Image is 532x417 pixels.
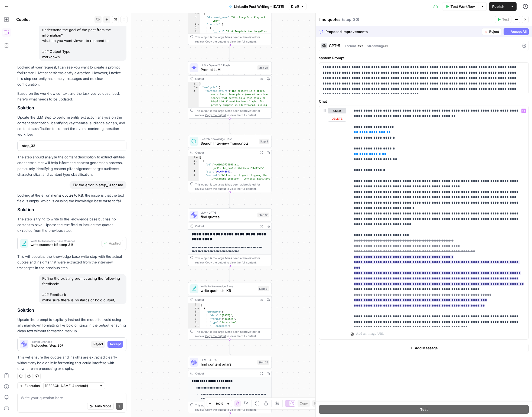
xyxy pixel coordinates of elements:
[201,210,255,215] span: LLM · GPT-5
[363,43,367,48] span: |
[216,401,223,406] span: 100%
[489,2,508,11] button: Publish
[188,307,200,310] div: 2
[342,43,345,48] span: |
[482,28,501,35] button: Reject
[197,26,200,30] span: Toggle code folding, rows 5 through 7
[356,44,363,48] span: Text
[257,213,269,217] div: Step 30
[94,404,111,409] span: Auto Mode
[328,116,346,122] button: Delete
[195,256,269,265] div: This output is too large & has been abbreviated for review. to view the full content.
[257,65,269,70] div: Step 26
[110,342,121,347] span: Accept
[201,284,256,288] span: Write to Knowledge Base
[188,314,200,317] div: 4
[17,154,126,177] p: The step should analyze the content description to extract entities and themes that will help inf...
[17,64,126,87] p: Looking at your request, I can see you want to create a prompt for that performs entity extractio...
[319,405,529,414] button: Test
[188,324,200,328] div: 7
[201,67,255,72] span: Prompt LLM
[195,224,257,228] div: Output
[420,407,428,412] span: Test
[22,71,41,75] span: Prompt LLM
[201,288,256,293] span: write quotes to KB
[504,28,529,35] button: Accept All
[25,383,40,388] span: Execution
[70,181,126,189] div: Fix the error in step_31 for me
[201,141,257,146] span: Search Interview Transcripts
[319,55,529,61] label: System Prompt
[197,307,200,310] span: Toggle code folding, rows 2 through 15
[17,207,126,212] h2: Solution
[195,82,198,86] span: Toggle code folding, rows 1 through 7
[17,91,126,102] p: Based on the workflow context and the task you've described, here's what needs to be updated:
[197,23,200,26] span: Toggle code folding, rows 4 through 8
[188,310,200,314] div: 3
[188,89,199,132] div: 3
[195,371,257,376] div: Output
[291,4,299,9] span: Draft
[188,12,200,16] div: 2
[229,340,231,355] g: Edge from step_31 to step_22
[188,23,200,26] div: 4
[17,354,126,372] p: This will ensure the quotes and insights are extracted cleanly without any bold or italic formatt...
[102,240,123,247] button: Applied
[312,400,325,407] button: Paste
[16,17,93,22] div: Copilot
[201,137,257,141] span: Search Knowledge Base
[511,29,527,34] span: Accept All
[195,156,198,159] span: Toggle code folding, rows 1 through 7
[367,44,383,48] span: Streaming
[17,216,126,233] p: The step is trying to write to the knowledge base but has no content to save. Update the text fie...
[195,298,257,302] div: Output
[188,321,200,324] div: 6
[325,29,480,34] span: Proposed Improvements
[492,4,504,9] span: Publish
[451,4,475,9] span: Test Workflow
[188,282,272,340] div: Write to Knowledge Basewrite quotes to KBStep 31Output[ { "metadata":{ "date":"[DATE]", "format":...
[188,303,200,307] div: 1
[91,341,105,348] button: Reject
[195,403,269,412] div: This output is too large & has been abbreviated for review. to view the full content.
[319,17,341,22] textarea: find quotes
[201,361,255,367] span: find content pillars
[195,150,257,155] div: Output
[188,30,200,385] div: 6
[93,342,103,347] span: Reject
[195,77,257,81] div: Output
[31,340,89,343] span: Prompt Changes
[17,105,126,110] h2: Solution
[17,382,42,389] button: Execution
[188,26,200,30] div: 5
[188,82,199,86] div: 1
[195,182,269,191] div: This output is too large & has been abbreviated for review. to view the full content.
[31,242,99,247] span: write quotes to KB (step_31)
[205,408,226,411] span: Copy the output
[201,214,255,220] span: find quotes
[300,401,308,406] span: Copy
[342,17,359,22] span: ( step_30 )
[319,344,529,352] button: Add Message
[201,358,255,362] span: LLM · GPT-5
[188,156,199,159] div: 1
[328,108,346,113] button: user
[205,187,226,190] span: Copy the output
[257,360,269,365] div: Step 22
[31,240,99,242] span: Write to Knowledge Base Changes
[17,115,126,138] p: Update the LLM step to perform entity extraction analysis on the content description, identifying...
[345,44,356,48] span: Format
[17,254,126,271] p: This will populate the knowledge base write step with the actual quotes and insights that were ex...
[195,159,198,163] span: Toggle code folding, rows 2 through 6
[489,29,499,34] span: Reject
[234,4,284,9] span: Linkedin Post Writing - [DATE]
[502,17,509,22] span: Test
[383,44,388,48] span: ON
[39,274,126,304] div: Refine the existing prompt using the following feedback: ### Feedback make sure there is no itali...
[188,61,272,119] div: LLM · Gemini 2.5 FlashPrompt LLMStep 26Output{ "analysis":{ "content_nature":"The content is a sh...
[226,2,288,11] button: Linkedin Post Writing - [DATE]
[87,403,114,410] button: Auto Mode
[188,159,199,163] div: 2
[197,310,200,314] span: Toggle code folding, rows 3 through 14
[495,16,511,23] button: Test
